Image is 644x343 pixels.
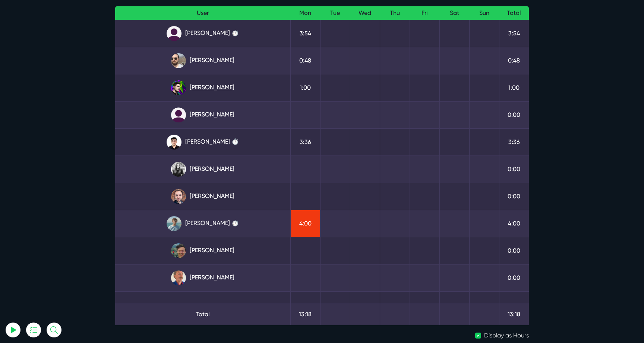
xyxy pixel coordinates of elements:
[290,20,320,47] td: 3:54
[290,6,320,20] th: Mon
[121,270,284,285] a: [PERSON_NAME]
[290,74,320,101] td: 1:00
[380,6,410,20] th: Thu
[290,304,320,325] td: 13:18
[167,216,181,231] img: tkl4csrki1nqjgf0pb1z.png
[499,20,529,47] td: 3:54
[171,270,186,285] img: canx5m3pdzrsbjzqsess.jpg
[115,304,290,325] td: Total
[499,6,529,20] th: Total
[167,135,181,150] img: xv1kmavyemxtguplm5ir.png
[121,135,284,150] a: [PERSON_NAME] ⏱️
[33,42,98,51] p: Nothing tracked yet! 🙂
[290,128,320,156] td: 3:36
[121,189,284,204] a: [PERSON_NAME]
[121,80,284,95] a: [PERSON_NAME]
[320,6,350,20] th: Tue
[121,243,284,258] a: [PERSON_NAME]
[499,183,529,210] td: 0:00
[469,6,499,20] th: Sun
[115,6,290,20] th: User
[121,108,284,122] a: [PERSON_NAME]
[499,156,529,183] td: 0:00
[121,216,284,231] a: [PERSON_NAME] ⏱️
[171,162,186,177] img: rgqpcqpgtbr9fmz9rxmm.jpg
[499,304,529,325] td: 13:18
[410,6,439,20] th: Fri
[499,128,529,156] td: 3:36
[499,101,529,128] td: 0:00
[171,108,186,122] img: default_qrqg0b.png
[171,80,186,95] img: rxuxidhawjjb44sgel4e.png
[167,26,181,41] img: default_qrqg0b.png
[499,264,529,291] td: 0:00
[121,26,284,41] a: [PERSON_NAME] ⏱️
[290,210,320,237] td: 4:00
[290,47,320,74] td: 0:48
[121,53,284,68] a: [PERSON_NAME]
[499,74,529,101] td: 1:00
[499,237,529,264] td: 0:00
[171,189,186,204] img: tfogtqcjwjterk6idyiu.jpg
[121,162,284,177] a: [PERSON_NAME]
[499,47,529,74] td: 0:48
[484,331,529,340] label: Display as Hours
[439,6,469,20] th: Sat
[171,53,186,68] img: ublsy46zpoyz6muduycb.jpg
[499,210,529,237] td: 4:00
[350,6,380,20] th: Wed
[171,243,186,258] img: esb8jb8dmrsykbqurfoz.jpg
